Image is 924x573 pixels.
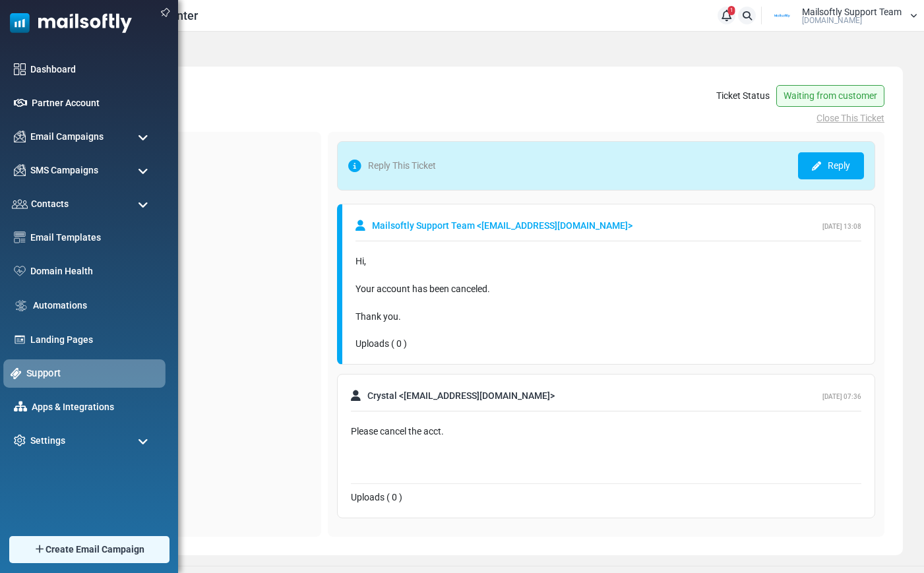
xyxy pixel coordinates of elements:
div: Please cancel the acct. [351,425,861,438]
a: Close This Ticket [716,111,884,125]
img: email-templates-icon.svg [14,231,26,243]
label: Company [92,187,312,201]
a: Apps & Integrations [32,400,155,414]
a: 1 [718,7,735,24]
label: Last Update [92,280,312,294]
img: dashboard-icon.svg [14,63,26,75]
img: workflow.svg [14,298,28,313]
span: [DOMAIN_NAME] [802,16,862,24]
a: Dashboard [30,63,155,76]
img: contacts-icon.svg [12,199,28,208]
span: [DATE] 07:36 [822,393,861,400]
img: campaigns-icon.png [14,131,26,142]
a: Domain Health [30,264,155,278]
a: Reply [798,152,864,179]
div: Ticket Status [716,85,884,107]
a: Partner Account [32,96,155,110]
span: Create Email Campaign [46,543,144,557]
span: SMS Campaigns [30,164,98,177]
a: Email Templates [30,231,155,245]
a: User Logo Mailsoftly Support Team [DOMAIN_NAME] [766,6,917,26]
img: landing_pages.svg [14,334,26,346]
img: settings-icon.svg [14,435,26,446]
img: User Logo [766,6,799,26]
span: 1 [728,6,735,15]
span: Contacts [31,197,69,211]
span: Settings [30,434,65,448]
label: Created By [92,326,312,340]
div: [DOMAIN_NAME] [92,208,312,222]
span: Mailsoftly Support Team < [EMAIL_ADDRESS][DOMAIN_NAME] > [372,219,632,233]
a: Landing Pages [30,333,155,347]
div: Uploads ( 0 ) [351,491,861,504]
div: Uploads ( 0 ) [355,337,861,351]
div: [DATE] 07:36 [92,254,312,268]
div: Hi, Your account has been canceled. Thank you. [355,255,861,324]
span: Reply This Ticket [348,152,436,179]
div: [DATE] 13:08 [92,301,312,315]
span: [DATE] 13:08 [822,223,861,230]
a: Support [26,366,158,380]
div: Other [92,162,312,175]
label: Category [92,141,312,155]
span: Mailsoftly Support Team [802,7,902,16]
label: Created At [92,233,312,247]
a: Automations [33,299,155,313]
img: support-icon-active.svg [11,368,22,379]
span: Crystal < [EMAIL_ADDRESS][DOMAIN_NAME] > [367,389,555,403]
span: Email Campaigns [30,130,104,144]
span: Waiting from customer [776,85,884,107]
img: campaigns-icon.png [14,164,26,176]
img: domain-health-icon.svg [14,266,26,276]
